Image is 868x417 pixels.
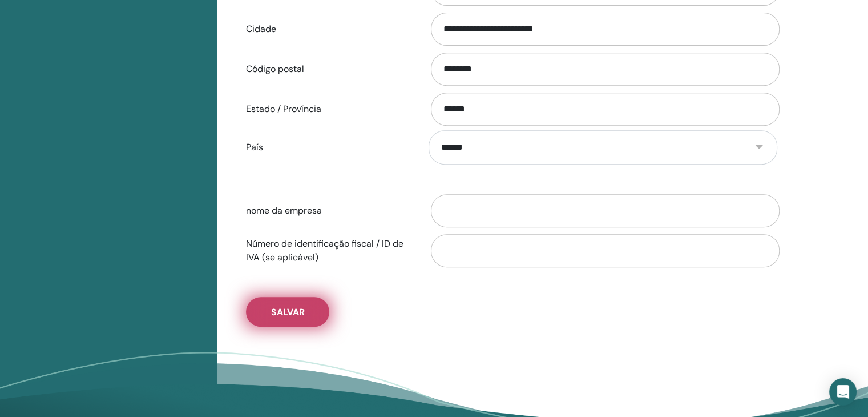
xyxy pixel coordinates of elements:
[246,297,329,327] button: Salvar
[246,238,403,263] font: Número de identificação fiscal / ID de IVA (se aplicável)
[271,306,305,318] font: Salvar
[829,378,857,406] div: Abra o Intercom Messenger
[246,141,263,153] font: País
[246,205,322,216] font: nome da empresa
[246,23,276,35] font: Cidade
[246,63,304,75] font: Código postal
[246,103,321,115] font: Estado / Província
